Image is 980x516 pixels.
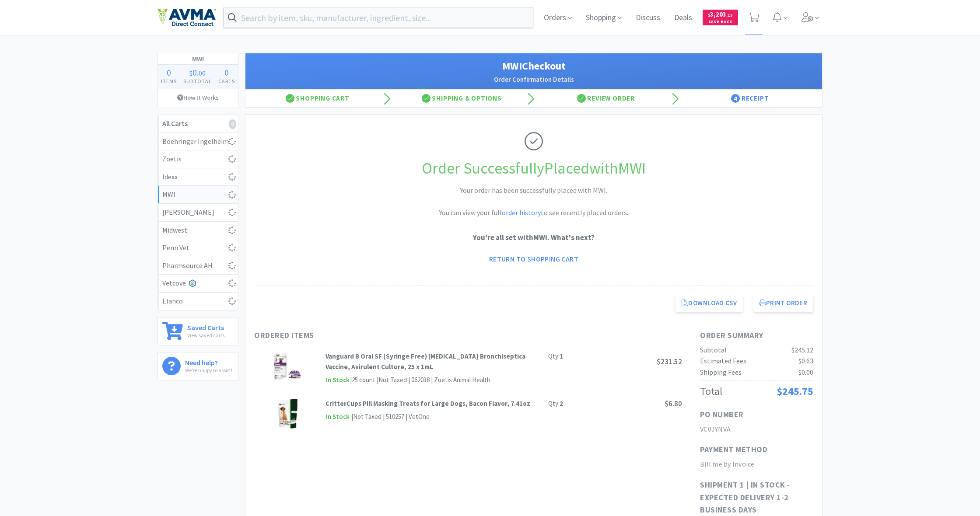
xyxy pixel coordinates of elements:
[254,329,517,342] h1: Ordered Items
[162,153,234,165] div: Zoetis
[158,239,238,257] a: Penn Vet
[678,90,822,107] div: Receipt
[254,156,813,181] h1: Order Successfully Placed with MWI
[199,69,206,77] span: 00
[158,204,238,222] a: [PERSON_NAME]
[325,411,350,422] span: In Stock
[548,398,563,409] div: Qty:
[162,207,234,218] div: [PERSON_NAME]
[245,90,390,107] div: Shopping Cart
[158,133,238,151] a: Boehringer Ingelheim
[224,7,533,28] input: Search by item, sku, manufacturer, ingredient, size...
[224,67,229,78] span: 0
[502,208,541,217] a: order history
[189,69,192,77] span: $
[700,383,722,400] div: Total
[753,294,813,312] button: Print Order
[157,317,238,345] a: Saved CartsView saved carts
[158,89,238,106] a: How It Works
[671,14,696,22] a: Deals
[726,12,733,18] span: . 15
[158,115,238,133] a: All Carts0
[185,366,232,374] p: We're happy to assist!
[254,232,813,244] p: You're all set with MWI . What's next?
[158,150,238,168] a: Zoetis
[162,242,234,254] div: Penn Vet
[158,77,180,85] h4: Items
[167,67,171,78] span: 0
[791,345,813,354] span: $245.12
[162,171,234,183] div: Idexx
[325,352,525,371] strong: Vanguard B Oral SF (Syringe Free) [MEDICAL_DATA] Bronchiseptica Vaccine, Avirulent Culture, 25 x 1mL
[402,185,665,219] h2: Your order has been successfully placed with MWI. You can view your full to see recently placed o...
[777,384,813,398] span: $245.75
[192,67,197,78] span: 0
[254,74,813,85] h2: Order Confirmation Details
[560,352,563,360] strong: 1
[350,376,375,384] span: | 25 count
[703,6,738,29] a: $3,203.15Cash Back
[185,357,232,366] h6: Need help?
[700,443,767,456] h1: Payment Method
[162,278,234,289] div: Vetcove
[158,293,238,310] a: Elanco
[162,296,234,307] div: Elanco
[158,275,238,293] a: Vetcove
[708,10,733,18] span: 3,203
[162,260,234,272] div: Pharmsource AH
[675,294,743,312] a: Download CSV
[700,367,742,378] div: Shipping Fees
[187,322,224,331] h6: Saved Carts
[700,345,727,356] div: Subtotal
[158,186,238,204] a: MWI
[272,351,303,382] img: 0e65a45ffe1e425face62000465054f5_174366.png
[229,119,236,129] i: 0
[700,459,813,470] h2: Bill me by Invoice
[187,331,224,339] p: View saved carts
[158,222,238,240] a: Midwest
[665,399,682,408] span: $6.80
[162,189,234,200] div: MWI
[350,411,430,422] div: | Not Taxed | 510257 | VetOne
[632,14,664,22] a: Discuss
[180,68,215,77] div: .
[560,399,563,408] strong: 2
[180,77,215,85] h4: Subtotal
[731,94,740,103] span: 4
[157,8,216,27] img: e4e33dab9f054f5782a47901c742baa9_102.png
[390,90,534,107] div: Shipping & Options
[534,90,678,107] div: Review Order
[798,356,813,365] span: $0.63
[548,351,563,362] div: Qty:
[162,225,234,236] div: Midwest
[162,119,188,128] strong: All Carts
[325,375,350,386] span: In Stock
[158,53,238,65] h1: MWI
[325,399,530,408] strong: CritterCups Pill Masking Treats for Large Dogs, Bacon Flavor, 7.41oz
[158,257,238,275] a: Pharmsource AH
[277,398,298,429] img: 5b9baeef08364e83952bbe7ce7f8ec0f_302786.png
[158,168,238,186] a: Idexx
[708,20,733,25] span: Cash Back
[483,250,584,268] a: Return to Shopping Cart
[162,136,234,147] div: Boehringer Ingelheim
[708,12,710,18] span: $
[700,424,813,435] h2: VC0JYNVA
[375,375,490,385] div: | Not Taxed | 062038 | Zoetis Animal Health
[657,357,682,366] span: $231.52
[254,58,813,74] h1: MWI Checkout
[798,368,813,377] span: $0.00
[700,408,744,421] h1: PO Number
[700,356,746,367] div: Estimated Fees
[700,329,813,342] h1: Order Summary
[215,77,238,85] h4: Carts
